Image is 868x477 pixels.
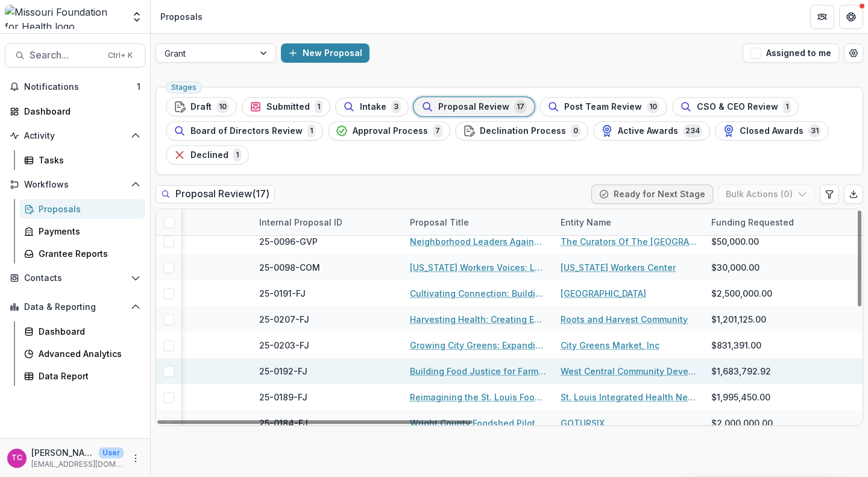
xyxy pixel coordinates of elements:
nav: breadcrumb [156,8,207,25]
button: Open table manager [844,43,863,63]
a: [US_STATE] Workers Voices: Low-Wage Worker Communications Program [410,261,546,274]
a: Payments [19,221,145,241]
a: The Curators Of The [GEOGRAPHIC_DATA][US_STATE] [561,235,697,248]
span: Search... [30,49,101,61]
button: Submitted1 [242,97,330,116]
button: Proposal Review17 [414,97,535,116]
a: Wright County Foodshed Pilot - Hub‑Lite + Shared‑Use Kitchen [410,417,546,429]
span: 10 [216,100,229,113]
span: 25-0191-FJ [259,287,306,300]
a: Cultivating Connection: Building a Human-Scale Food System [410,287,546,300]
div: Data Report [39,370,136,382]
span: $831,391.00 [711,339,761,352]
span: 1 [315,100,322,113]
div: Internal Proposal ID [252,209,403,235]
div: Funding Requested [704,216,801,229]
div: Entity Name [553,216,618,229]
div: Funding Requested [704,209,855,235]
a: City Greens Market, Inc [561,339,659,352]
div: Grantee Reports [39,247,136,260]
button: Declined1 [166,145,249,165]
button: Open Activity [5,126,145,145]
span: 0 [571,124,580,137]
div: Proposal Title [403,209,553,235]
span: Closed Awards [740,126,804,136]
span: 25-0189-FJ [259,391,307,403]
span: 10 [647,100,659,113]
button: Post Team Review10 [539,97,667,116]
a: [US_STATE] Workers Center [561,261,676,274]
span: 1 [783,100,791,113]
span: Board of Directors Review [190,126,303,136]
span: Contacts [24,273,126,283]
span: Stages [171,83,197,92]
span: Draft [190,102,212,112]
span: 17 [514,100,527,113]
a: Neighborhood Leaders Against Firearm Deaths [410,235,546,248]
p: [EMAIL_ADDRESS][DOMAIN_NAME] [31,459,124,470]
div: Advanced Analytics [39,347,136,360]
div: Tori Cope [11,454,22,462]
p: [PERSON_NAME] [31,446,94,459]
span: Data & Reporting [24,302,126,312]
span: CSO & CEO Review [697,102,778,112]
button: Declination Process0 [455,121,588,141]
button: Assigned to me [743,43,839,63]
span: $1,683,792.92 [711,365,771,377]
div: Entity Name [553,209,704,235]
span: $30,000.00 [711,261,759,274]
span: Notifications [24,82,137,92]
span: Workflows [24,180,126,190]
button: Closed Awards31 [715,121,829,141]
a: Tasks [19,150,145,170]
span: 1 [307,124,315,137]
div: Ctrl + K [105,49,135,62]
a: Roots and Harvest Community [561,313,688,326]
div: Dashboard [39,325,136,338]
a: GOTURSIX [561,417,605,429]
button: Export table data [844,185,863,204]
button: Partners [810,5,834,29]
span: 25-0207-FJ [259,313,309,326]
div: Proposals [39,203,136,215]
div: Proposals [160,10,203,23]
span: Post Team Review [564,102,642,112]
span: Approval Process [353,126,428,136]
a: St. Louis Integrated Health Network [561,391,697,403]
div: Internal Proposal ID [252,216,350,229]
button: Board of Directors Review1 [166,121,323,141]
span: 31 [808,124,821,137]
button: Edit table settings [820,185,839,204]
span: 234 [683,124,702,137]
a: Dashboard [5,101,145,121]
button: Notifications1 [5,77,145,96]
p: User [99,447,124,458]
button: Approval Process7 [328,121,450,141]
span: $1,201,125.00 [711,313,766,326]
button: Active Awards234 [593,121,710,141]
button: Search... [5,43,145,68]
a: Advanced Analytics [19,344,145,364]
a: Reimagining the St. Louis Food Systems Landscape [410,391,546,403]
span: Declination Process [480,126,566,136]
span: 3 [391,100,401,113]
a: Proposals [19,199,145,219]
span: 1 [233,148,241,162]
button: Open Data & Reporting [5,297,145,317]
span: 25-0098-COM [259,261,320,274]
a: Grantee Reports [19,244,145,264]
a: Building Food Justice for Farmers and Food Producers [410,365,546,377]
button: Bulk Actions (0) [718,185,815,204]
span: 7 [433,124,442,137]
span: $2,000,000.00 [711,417,773,429]
span: Active Awards [618,126,678,136]
span: 25-0096-GVP [259,235,318,248]
h2: Proposal Review ( 17 ) [156,185,275,203]
a: Harvesting Health: Creating Equitable Local Food Systems Across Rural [GEOGRAPHIC_DATA][US_STATE] [410,313,546,326]
button: Open entity switcher [128,5,145,29]
img: Missouri Foundation for Health logo [5,5,124,29]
